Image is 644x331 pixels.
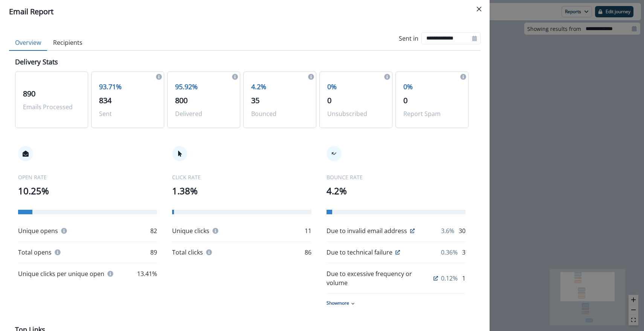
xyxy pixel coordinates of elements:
p: 11 [305,226,311,235]
button: Close [473,3,485,15]
p: Total clicks [172,248,203,257]
span: 0 [403,95,407,105]
p: Due to invalid email address [327,226,407,235]
p: Bounced [251,109,308,118]
p: Delivery Stats [15,57,58,67]
p: Unique clicks per unique open [18,269,104,278]
p: 95.92% [175,82,232,92]
button: Recipients [47,35,89,51]
p: 0% [327,82,385,92]
span: 800 [175,95,188,105]
p: Show more [327,300,349,307]
p: 0% [403,82,461,92]
p: 4.2% [327,184,465,198]
p: 13.41% [137,269,157,278]
span: 890 [23,88,35,99]
p: Report Spam [403,109,461,118]
p: 89 [150,248,157,257]
p: CLICK RATE [172,173,311,181]
p: Emails Processed [23,102,80,111]
p: 30 [459,226,465,235]
p: 0.36% [441,248,458,257]
span: 0 [327,95,331,105]
span: 834 [99,95,111,105]
p: BOUNCE RATE [327,173,465,181]
button: Overview [9,35,47,51]
p: Due to excessive frequency or volume [327,269,430,287]
p: Unsubscribed [327,109,385,118]
p: Due to technical failure [327,248,392,257]
p: 1 [462,274,465,283]
p: 93.71% [99,82,156,92]
p: Unique opens [18,226,58,235]
p: 3 [462,248,465,257]
p: 82 [150,226,157,235]
span: 35 [251,95,259,105]
p: 1.38% [172,184,311,198]
p: 3.6% [441,226,454,235]
p: Delivered [175,109,232,118]
p: 86 [305,248,311,257]
p: Sent [99,109,156,118]
p: 4.2% [251,82,308,92]
p: Total opens [18,248,52,257]
p: OPEN RATE [18,173,157,181]
p: Sent in [399,34,418,43]
div: Email Report [9,6,481,17]
p: 10.25% [18,184,157,198]
p: 0.12% [441,274,458,283]
p: Unique clicks [172,226,209,235]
